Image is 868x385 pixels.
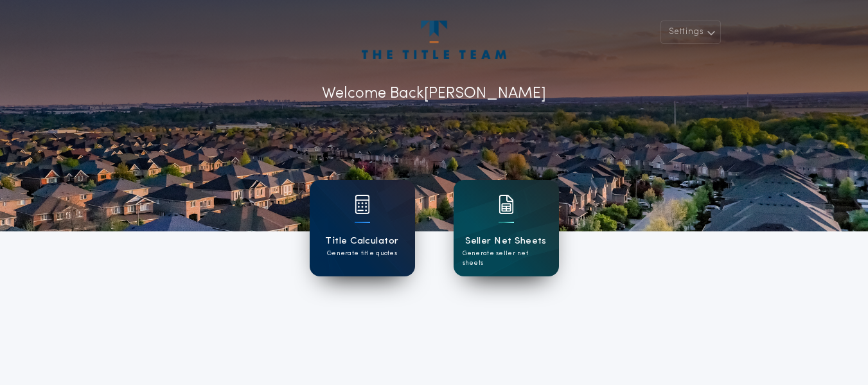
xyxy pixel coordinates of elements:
[362,21,506,59] img: account-logo
[660,21,721,44] button: Settings
[465,234,547,249] h1: Seller Net Sheets
[355,195,370,214] img: card icon
[327,249,397,258] p: Generate title quotes
[499,195,514,214] img: card icon
[310,180,415,276] a: card iconTitle CalculatorGenerate title quotes
[463,249,550,268] p: Generate seller net sheets
[322,82,546,105] p: Welcome Back [PERSON_NAME]
[454,180,559,276] a: card iconSeller Net SheetsGenerate seller net sheets
[325,234,398,249] h1: Title Calculator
